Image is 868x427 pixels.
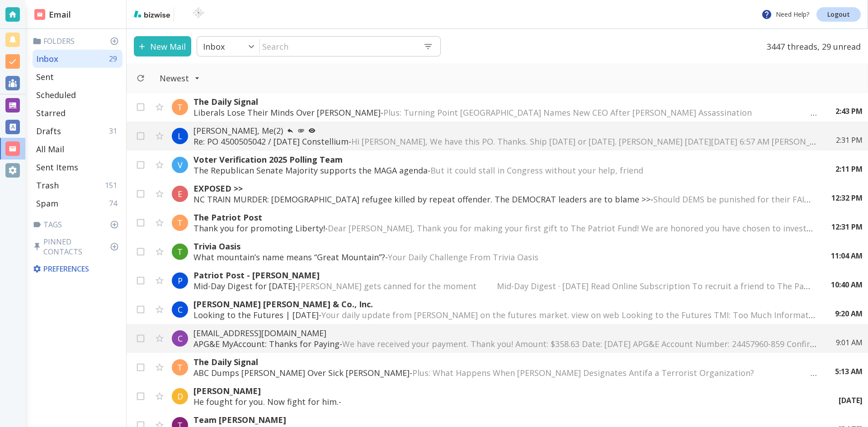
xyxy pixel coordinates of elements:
[132,70,149,86] button: Refresh
[761,36,861,56] p: 3447 threads, 29 unread
[203,41,225,52] p: Inbox
[134,36,191,56] button: New Mail
[36,162,78,173] p: Sent Items
[177,102,183,113] p: T
[178,333,183,344] p: C
[835,309,863,319] p: 9:20 AM
[177,217,183,228] p: T
[178,304,183,315] p: C
[836,135,863,145] p: 2:31 PM
[36,144,64,155] p: All Mail
[193,328,818,338] p: [EMAIL_ADDRESS][DOMAIN_NAME]
[36,89,76,100] p: Scheduled
[835,106,863,116] p: 2:43 PM
[33,158,123,176] div: Sent Items
[36,126,61,136] p: Drafts
[193,299,817,310] p: [PERSON_NAME] [PERSON_NAME] & Co., Inc.
[835,366,863,376] p: 5:13 AM
[134,10,170,18] img: bizwise
[388,252,722,263] span: Your Daily Challenge From Trivia Oasis ‌ ‌ ‌ ‌ ‌ ‌ ‌ ‌ ‌ ‌ ‌ ‌ ‌ ‌ ‌ ‌ ‌ ‌ ‌ ‌ ‌ ‌ ‌ ‌ ‌ ‌ ‌ ‌ ‌ ...
[193,165,817,176] p: The Republican Senate Majority supports the MAGA agenda -
[193,357,817,367] p: The Daily Signal
[33,86,123,104] div: Scheduled
[193,367,817,378] p: ABC Dumps [PERSON_NAME] Over Sick [PERSON_NAME] -
[193,396,821,407] p: He fought for you. Now fight for him. -
[33,194,123,212] div: Spam74
[193,183,813,194] p: EXPOSED >>
[193,154,817,165] p: Voter Verification 2025 Polling Team
[193,252,813,263] p: What mountain’s name means “Great Mountain”? -
[193,212,813,223] p: The Patriot Post
[193,125,818,136] p: [PERSON_NAME], Me (2)
[308,127,316,134] svg: Your most recent message has not been opened yet
[33,237,123,257] p: Pinned Contacts
[831,222,863,232] p: 12:31 PM
[34,9,71,21] h2: Email
[109,126,121,136] p: 31
[831,193,863,203] p: 12:32 PM
[193,194,813,205] p: NC TRAIN MURDER: [DEMOGRAPHIC_DATA] refugee killed by repeat offender. The DEMOCRAT leaders are t...
[193,270,813,281] p: Patriot Post - [PERSON_NAME]
[178,188,182,199] p: E
[178,131,182,141] p: L
[193,223,813,234] p: Thank you for promoting Liberty! -
[193,338,818,349] p: APG&E MyAccount: Thanks for Paying -
[193,310,817,320] p: Looking to the Futures | [DATE] -
[177,391,183,402] p: D
[341,396,567,407] span: ‌ ‌ ‌ ‌ ‌ ‌ ‌ ‌ ‌ ‌ ‌ ‌ ‌ ‌ ‌ ‌ ‌ ‌ ‌ ‌ ‌ ‌ ‌ ‌ ‌ ‌ ‌ ‌ ‌ ‌ ‌ ‌ ‌ ‌ ‌ ‌ ‌ ‌ ‌ ‌ ‌ ‌ ‌ ‌ ‌ ‌ ‌ ‌ ‌...
[193,281,813,291] p: Mid-Day Digest for [DATE] -
[36,180,59,191] p: Trash
[193,96,817,107] p: The Daily Signal
[33,122,123,140] div: Drafts31
[33,176,123,194] div: Trash151
[33,264,121,274] p: Preferences
[36,108,66,118] p: Starred
[193,107,817,118] p: Liberals Lose Their Minds Over [PERSON_NAME] -
[816,7,861,22] a: Logout
[177,362,183,373] p: T
[33,36,123,46] p: Folders
[193,241,813,252] p: Trivia Oasis
[109,198,121,208] p: 74
[177,246,183,257] p: T
[33,140,123,158] div: All Mail
[260,37,416,56] input: Search
[831,251,863,261] p: 11:04 AM
[36,198,58,209] p: Spam
[193,385,821,396] p: [PERSON_NAME]
[33,68,123,86] div: Sent
[33,220,123,230] p: Tags
[178,160,183,170] p: V
[109,54,121,64] p: 29
[36,53,58,64] p: Inbox
[105,180,121,190] p: 151
[178,7,219,22] img: BioTech International
[34,9,45,20] img: DashboardSidebarEmail.svg
[836,338,863,347] p: 9:01 AM
[831,280,863,290] p: 10:40 AM
[839,395,863,405] p: [DATE]
[36,71,54,82] p: Sent
[193,414,821,425] p: Team [PERSON_NAME]
[31,260,123,277] div: Preferences
[178,275,183,286] p: P
[33,104,123,122] div: Starred
[430,165,806,176] span: But it could stall in Congress without your help, friend ‌ ‌ ‌ ‌ ‌ ‌ ‌ ‌ ‌ ‌ ‌ ‌ ‌ ‌ ‌ ‌ ‌ ‌ ‌ ‌ ...
[761,9,809,20] p: Need Help?
[827,11,850,18] p: Logout
[193,136,818,147] p: Re: PO 4500505042 / [DATE] Constellium -
[151,68,209,88] button: Filter
[33,50,123,68] div: Inbox29
[835,164,863,174] p: 2:11 PM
